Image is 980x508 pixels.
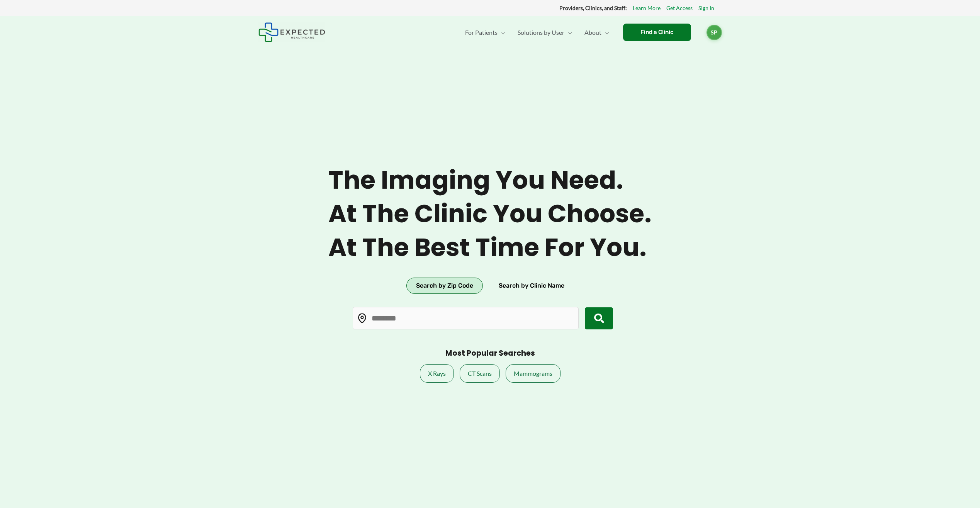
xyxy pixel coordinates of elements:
[328,199,652,229] span: At the clinic you choose.
[465,19,498,46] span: For Patients
[406,278,483,294] button: Search by Zip Code
[511,19,578,46] a: Solutions by UserMenu Toggle
[559,5,627,11] strong: Providers, Clinics, and Staff:
[445,349,535,358] h3: Most Popular Searches
[328,233,652,263] span: At the best time for you.
[420,364,454,383] a: X Rays
[698,3,714,13] a: Sign In
[707,25,722,40] a: SP
[623,24,691,41] a: Find a Clinic
[489,278,574,294] button: Search by Clinic Name
[459,19,615,46] nav: Primary Site Navigation
[633,3,661,13] a: Learn More
[601,19,609,46] span: Menu Toggle
[578,19,615,46] a: AboutMenu Toggle
[459,19,511,46] a: For PatientsMenu Toggle
[564,19,572,46] span: Menu Toggle
[506,364,560,383] a: Mammograms
[666,3,693,13] a: Get Access
[498,19,505,46] span: Menu Toggle
[460,364,500,383] a: CT Scans
[584,19,601,46] span: About
[518,19,564,46] span: Solutions by User
[258,22,325,42] img: Expected Healthcare Logo - side, dark font, small
[357,314,367,324] img: Location pin
[328,165,652,195] span: The imaging you need.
